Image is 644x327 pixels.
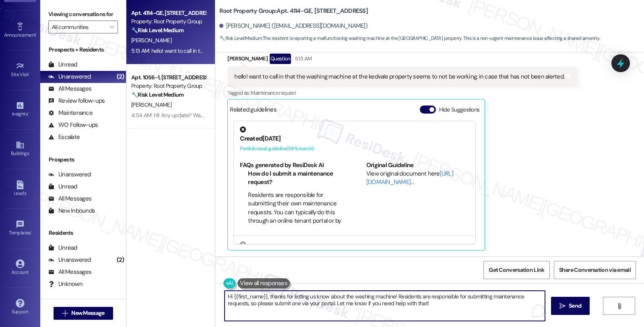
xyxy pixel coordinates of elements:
[219,7,368,15] b: Root Property Group: Apt. 4114-GE, [STREET_ADDRESS]
[48,121,98,129] div: WO Follow-ups
[240,161,324,169] b: FAQs generated by ResiDesk AI
[48,195,91,203] div: All Messages
[616,303,622,309] i: 
[131,9,206,17] div: Apt. 4114-GE, [STREET_ADDRESS]
[4,99,36,120] a: Insights •
[131,73,206,82] div: Apt. 1056-1, [STREET_ADDRESS]
[48,207,95,215] div: New Inbounds
[48,256,91,264] div: Unanswered
[131,27,184,34] strong: 🔧 Risk Level: Medium
[131,91,184,98] strong: 🔧 Risk Level: Medium
[54,307,113,320] button: New Message
[48,97,105,105] div: Review follow-ups
[48,109,93,117] div: Maintenance
[29,70,30,76] span: •
[240,135,469,143] div: Created [DATE]
[40,46,126,54] div: Prospects + Residents
[219,35,262,41] strong: 🔧 Risk Level: Medium
[71,309,104,317] span: New Message
[48,85,91,93] div: All Messages
[48,182,77,191] div: Unread
[48,133,80,141] div: Escalate
[115,254,126,266] div: (2)
[554,261,636,279] button: Share Conversation via email
[559,303,566,309] i: 
[293,54,312,63] div: 5:13 AM
[28,110,29,116] span: •
[131,37,171,44] span: [PERSON_NAME]
[48,72,91,81] div: Unanswered
[270,54,291,64] div: Question
[219,22,367,30] div: [PERSON_NAME]. ([EMAIL_ADDRESS][DOMAIN_NAME])
[62,310,68,317] i: 
[366,170,470,187] div: View original document here
[227,87,577,99] div: Tagged as:
[439,106,480,114] label: Hide Suggestions
[483,261,549,279] button: Get Conversation Link
[248,191,343,243] li: Residents are responsible for submitting their own maintenance requests. You can typically do thi...
[230,106,277,117] div: Related guidelines
[251,89,296,96] span: Maintenance request
[131,112,311,119] div: 4:54 AM: Hi! Any update? Was looking to get an answer before the weekend.
[4,296,36,318] a: Support
[248,170,343,187] li: How do I submit a maintenance request?
[131,17,206,26] div: Property: Root Property Group
[115,70,126,83] div: (2)
[48,280,83,288] div: Unknown
[225,291,545,321] textarea: To enrich screen reader interactions, please activate Accessibility in Grammarly extension settings
[131,101,171,108] span: [PERSON_NAME]
[366,161,414,169] b: Original Guideline
[4,59,36,81] a: Site Visit •
[219,34,600,43] span: : The resident is reporting a malfunctioning washing machine at the [GEOGRAPHIC_DATA] property. T...
[4,178,36,200] a: Leads
[569,302,581,310] span: Send
[52,21,105,33] input: All communities
[31,229,32,234] span: •
[36,31,37,37] span: •
[48,8,118,21] label: Viewing conversations for
[131,82,206,90] div: Property: Root Property Group
[131,47,454,54] div: 5:13 AM: hello! want to call in that the washing machine at the kedvale property seems to not be ...
[551,297,590,315] button: Send
[4,257,36,279] a: Account
[366,170,453,186] a: [URL][DOMAIN_NAME]…
[4,217,36,239] a: Templates •
[240,145,469,153] div: Portfolio level guideline ( 69 % match)
[234,72,564,81] div: hello! want to call in that the washing machine at the kedvale property seems to not be working, ...
[48,60,77,69] div: Unread
[40,229,126,237] div: Residents
[48,170,91,179] div: Unanswered
[40,155,126,164] div: Prospects
[227,54,577,66] div: [PERSON_NAME]
[48,268,91,276] div: All Messages
[48,244,77,252] div: Unread
[4,138,36,160] a: Buildings
[109,24,114,30] i: 
[559,266,631,274] span: Share Conversation via email
[489,266,544,274] span: Get Conversation Link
